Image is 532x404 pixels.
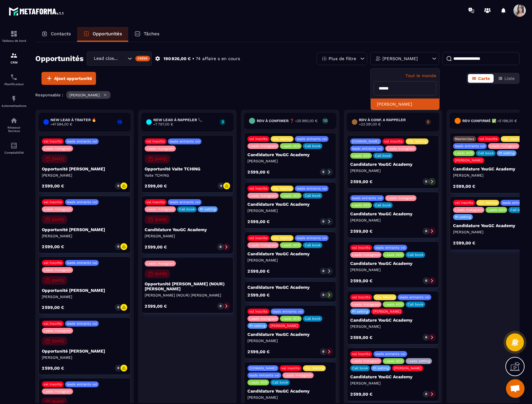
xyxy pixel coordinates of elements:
p: leads entrants vsl [399,295,430,299]
p: Responsable : [35,93,63,97]
p: Call book [305,317,321,321]
span: Carte [478,76,490,81]
p: Leads Instagram [146,147,174,151]
p: 2 599,00 € [247,170,270,174]
p: 0 [220,245,221,249]
p: leads entrants vsl [249,373,279,377]
p: [PERSON_NAME] [394,366,421,370]
p: 2 599,00 € [247,269,270,273]
p: 2 599,00 € [350,279,373,283]
p: Leads ADS [352,154,370,158]
h2: Opportunités [35,52,84,65]
p: Leads Instagram [249,317,277,321]
p: 2 599,00 € [350,179,373,184]
p: Leads ADS [282,243,300,247]
p: 2 599,00 € [42,184,64,188]
p: 0 [425,279,427,283]
p: [PERSON_NAME] [247,395,333,400]
a: accountantaccountantComptabilité [2,137,26,159]
p: Call book [179,207,195,211]
p: 0 [117,366,119,370]
p: Leads Instagram [490,144,517,148]
p: VSL Mailing [408,139,427,143]
p: Plus de filtre [329,56,356,61]
button: Liste [494,74,518,83]
p: [PERSON_NAME] [69,93,100,97]
p: [PERSON_NAME] [382,56,418,61]
p: 2 599,00 € [247,349,270,354]
p: Leads ADS [385,253,403,257]
img: social-network [10,117,18,124]
p: Leads Instagram [146,207,174,211]
p: [PERSON_NAME] [247,338,333,343]
p: vsl inscrits [44,261,62,265]
p: Masterclass [455,137,474,141]
input: Search for option [120,55,126,62]
p: leads entrants vsl [67,261,97,265]
p: vsl inscrits [352,352,370,356]
button: Ajout opportunité [41,72,96,85]
img: scheduler [10,73,18,81]
p: Opportunité [PERSON_NAME] [42,227,127,232]
p: Leads ADS [385,359,403,363]
p: 0 [322,269,324,273]
p: Opportunité [PERSON_NAME] (NOUR) [PERSON_NAME] [145,281,230,291]
p: vsl inscrits [146,139,165,143]
p: vsl inscrits [44,382,62,386]
p: 0 [117,244,119,249]
p: 190 826,00 € [164,56,191,62]
p: • [192,56,194,62]
p: 2 599,00 € [42,244,64,249]
span: Lead closing [92,55,120,62]
p: Automatisations [2,104,26,108]
p: 0 [220,304,221,308]
p: Leads Instagram [146,261,174,266]
p: Leads Instagram [455,208,482,212]
p: R1 setting [249,324,265,328]
p: Leads setting [408,359,430,363]
p: Candidature YouGC Academy [350,211,436,216]
p: Leads ADS [385,302,403,306]
p: vsl inscrits [249,236,268,240]
span: 5 198,00 € [499,119,517,123]
p: [DATE] [155,157,167,161]
p: Leads Instagram [387,196,415,200]
p: Tableau de bord [2,39,26,42]
p: [PERSON_NAME] [42,173,127,178]
p: 10 [322,118,328,123]
span: 23 391,00 € [361,122,381,126]
p: [PERSON_NAME] [350,218,436,223]
p: Candidature YouGC Academy [350,261,436,266]
p: [DOMAIN_NAME] [352,139,379,143]
p: 2 599,00 € [145,184,167,188]
p: Leads Instagram [249,243,277,247]
p: VSL Mailing [305,366,324,370]
p: 2 599,00 € [145,245,167,249]
p: Call book [408,253,423,257]
span: 41 584,00 € [52,122,72,126]
p: Leads Instagram [44,207,71,211]
p: vsl inscrits [249,187,268,191]
p: 0 [322,293,324,297]
a: formationformationCRM [2,47,26,69]
p: 0 [117,184,119,188]
p: leads entrants vsl [273,310,303,314]
p: [PERSON_NAME] [350,381,436,386]
p: VSL Mailing [375,295,395,299]
span: Liste [504,76,515,81]
p: 0 [117,305,119,310]
p: Leads ADS [282,194,300,198]
p: [DOMAIN_NAME] [249,366,277,370]
a: Opportunités [77,27,128,42]
p: VSL Mailing [273,187,292,191]
a: Tâches [128,27,166,42]
p: Leads ADS [487,208,505,212]
p: 2 599,00 € [453,184,475,188]
p: Vaite TCHING [145,173,230,178]
p: Opportunité [PERSON_NAME] [42,288,127,293]
h6: RDV à confimer ❓ - [257,119,317,123]
p: [PERSON_NAME] [247,208,333,213]
p: Comptabilité [2,151,26,154]
p: Leads ADS [352,203,370,207]
img: formation [10,52,18,59]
